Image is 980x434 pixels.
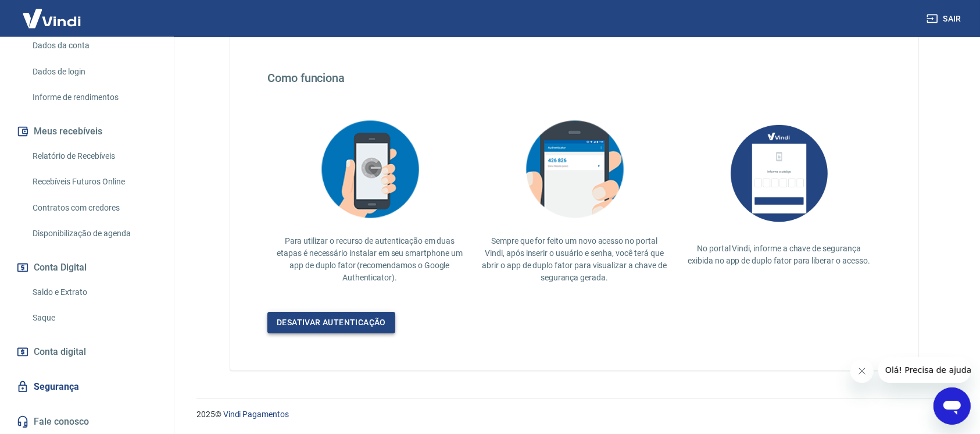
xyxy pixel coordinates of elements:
[28,222,160,246] a: Disponibilização de agenda
[924,8,966,30] button: Sair
[14,374,160,400] a: Segurança
[28,144,160,168] a: Relatório de Recebíveis
[878,357,971,383] iframe: Mensagem da empresa
[686,243,872,267] p: No portal Vindi, informe a chave de segurança exibida no app de duplo fator para liberar o acesso.
[34,344,86,360] span: Conta digital
[223,410,289,419] a: Vindi Pagamentos
[267,71,881,85] h4: Como funciona
[267,312,395,333] a: Desativar autenticação
[28,196,160,220] a: Contratos com credores
[28,280,160,304] a: Saldo e Extrato
[7,8,98,17] span: Olá! Precisa de ajuda?
[28,34,160,58] a: Dados da conta
[14,1,90,36] img: Vindi
[28,60,160,84] a: Dados de login
[721,113,837,233] img: AUbNX1O5CQAAAABJRU5ErkJggg==
[28,86,160,109] a: Informe de rendimentos
[14,119,160,144] button: Meus recebíveis
[516,113,632,226] img: explication-mfa3.c449ef126faf1c3e3bb9.png
[28,170,160,194] a: Recebíveis Futuros Online
[933,387,971,425] iframe: Botão para abrir a janela de mensagens
[14,339,160,365] a: Conta digital
[850,360,874,383] iframe: Fechar mensagem
[312,113,428,226] img: explication-mfa2.908d58f25590a47144d3.png
[28,306,160,330] a: Saque
[196,408,952,421] p: 2025 ©
[277,235,463,284] p: Para utilizar o recurso de autenticação em duas etapas é necessário instalar em seu smartphone um...
[481,235,667,284] p: Sempre que for feito um novo acesso no portal Vindi, após inserir o usuário e senha, você terá qu...
[14,255,160,280] button: Conta Digital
